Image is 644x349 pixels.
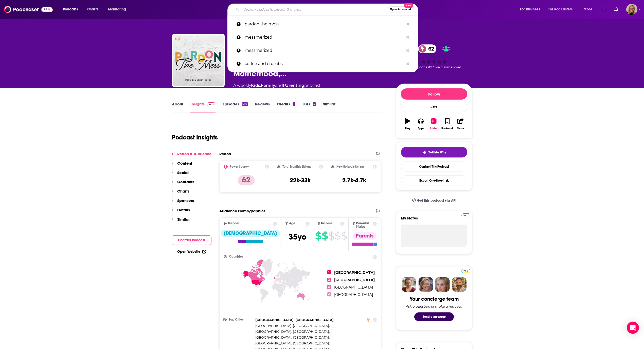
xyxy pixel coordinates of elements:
[454,115,467,133] button: Share
[289,222,295,225] span: Age
[335,232,341,240] span: $
[172,217,190,226] button: Similar
[59,5,84,13] button: open menu
[418,127,424,130] div: Apps
[238,175,255,185] p: 62
[172,134,218,141] h1: Podcast Insights
[461,269,470,273] img: Podchaser Pro
[402,277,416,292] img: Sydney Profile
[334,278,375,282] span: [GEOGRAPHIC_DATA]
[172,208,190,217] button: Details
[322,232,328,240] span: $
[108,6,126,13] span: Monitoring
[428,150,446,154] span: Tell Me Why
[293,102,295,106] div: 1
[313,102,316,106] div: 4
[172,189,189,198] button: Charts
[172,235,211,245] button: Contact Podcast
[221,230,280,237] div: [DEMOGRAPHIC_DATA]
[327,292,331,296] span: 4
[275,83,283,88] span: and
[516,5,546,13] button: open menu
[233,83,320,89] div: A weekly podcast
[327,270,331,274] span: 1
[277,102,295,113] a: Credits1
[408,194,460,207] a: Get this podcast via API
[172,151,211,161] button: Reach & Audience
[302,102,316,113] a: Lists4
[245,18,404,31] p: pardon the mess
[401,176,467,185] button: Export One-Sheet
[626,4,637,15] span: Logged in as avansolkema
[418,277,433,292] img: Barbara Profile
[461,268,470,273] a: Pro website
[104,5,133,13] button: open menu
[229,255,243,258] span: Countries
[612,5,620,14] a: Show notifications dropdown
[177,161,192,166] p: Content
[323,102,335,113] a: Similar
[417,198,456,203] span: Get this podcast via API
[219,151,231,156] h2: Reach
[177,198,194,203] p: Sponsors
[334,285,373,290] span: [GEOGRAPHIC_DATA]
[228,222,239,225] span: Gender
[255,335,329,339] span: [GEOGRAPHIC_DATA], [GEOGRAPHIC_DATA]
[321,222,333,225] span: Income
[227,57,418,70] a: coffee and crumbs
[418,44,437,53] a: 62
[255,317,334,323] span: ,
[441,127,453,130] div: Bookmark
[422,150,426,154] img: tell me why sparkle
[245,31,404,44] p: messmerized
[172,179,194,189] button: Contacts
[414,312,454,321] button: Send a message
[289,232,307,242] span: 35 yo
[177,208,190,212] p: Details
[283,83,304,88] a: Parenting
[430,127,438,130] div: Added
[441,115,454,133] button: Bookmark
[251,83,260,88] a: Kids
[255,340,330,346] span: ,
[255,323,330,329] span: ,
[4,5,53,14] a: Podchaser - Follow, Share and Rate Podcasts
[327,285,331,289] span: 3
[227,44,418,57] a: messmerized
[230,165,249,168] h2: Power Score™
[282,165,311,168] h2: Total Monthly Listens
[315,232,321,240] span: $
[177,151,211,156] p: Reach & Audience
[223,102,248,113] a: Episodes630
[401,88,467,100] button: Follow
[406,304,462,308] div: Ask a question or make a request.
[410,296,459,302] div: Your concierge team
[87,6,98,13] span: Charts
[548,6,573,13] span: For Podcasters
[255,324,329,328] span: [GEOGRAPHIC_DATA], [GEOGRAPHIC_DATA]
[452,277,467,292] img: Jon Profile
[423,44,437,53] span: 62
[172,170,189,180] button: Social
[177,170,189,175] p: Social
[390,8,411,11] span: Open Advanced
[401,147,467,157] button: tell me why sparkleTell Me Why
[520,6,540,13] span: For Business
[255,329,330,335] span: ,
[404,3,413,8] span: New
[627,322,639,334] div: Open Intercom Messenger
[427,115,441,133] button: Added
[290,177,311,184] h3: 22k-33k
[219,209,265,213] h2: Audience Demographics
[172,198,194,208] button: Sponsors
[401,216,467,225] label: My Notes
[255,335,330,340] span: ,
[545,5,580,13] button: open menu
[353,232,377,240] div: Parents
[356,222,372,228] span: Parental Status
[241,5,388,13] input: Search podcasts, credits, & more...
[177,217,190,222] p: Similar
[173,35,224,86] img: Pardon the Mess with Courtney DeFeo - Christian Motherhood, Biblical Parenting, Raising Christian...
[207,102,216,106] img: Podchaser Pro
